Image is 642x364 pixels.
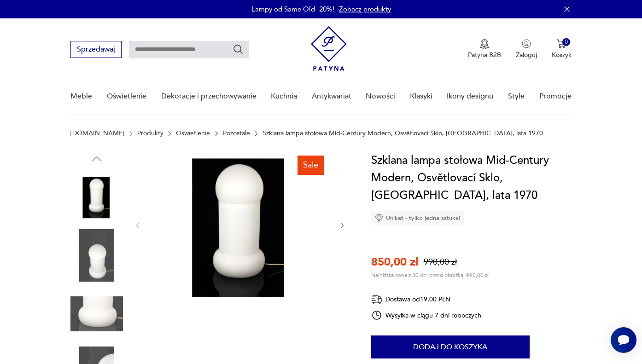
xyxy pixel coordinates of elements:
a: Ikony designu [447,79,493,114]
button: Szukaj [233,44,244,55]
p: 850,00 zł [371,254,418,270]
iframe: Smartsupp widget button [611,327,636,353]
button: 0Koszyk [552,39,572,59]
p: 990,00 zł [424,256,457,268]
div: Dostawa od 19,00 PLN [371,294,482,305]
div: 0 [562,38,570,46]
a: Oświetlenie [107,79,146,114]
p: Lampy od Same Old -20%! [251,5,334,14]
img: Patyna - sklep z meblami i dekoracjami vintage [311,26,347,71]
button: Zaloguj [516,39,537,59]
img: Ikona koszyka [557,39,566,48]
button: Patyna B2B [468,39,501,59]
a: Kuchnia [271,79,297,114]
img: Ikona dostawy [371,294,382,305]
p: Najniższa cena z 30 dni przed obniżką: 990,00 zł [371,272,489,279]
p: Koszyk [552,51,572,59]
img: Zdjęcie produktu Szklana lampa stołowa Mid-Century Modern, Osvětlovací Sklo, Czechy, lata 1970 [70,288,123,340]
a: Dekoracje i przechowywanie [161,79,257,114]
div: Unikat - tylko jedna sztuka! [371,211,464,225]
a: Zobacz produkty [339,5,391,14]
img: Ikonka użytkownika [522,39,531,48]
img: Zdjęcie produktu Szklana lampa stołowa Mid-Century Modern, Osvětlovací Sklo, Czechy, lata 1970 [151,152,329,297]
p: Szklana lampa stołowa Mid-Century Modern, Osvětlovací Sklo, [GEOGRAPHIC_DATA], lata 1970 [263,130,543,137]
a: Oświetlenie [176,130,210,137]
a: [DOMAIN_NAME] [70,130,124,137]
a: Antykwariat [312,79,351,114]
div: Wysyłka w ciągu 7 dni roboczych [371,310,482,321]
a: Style [508,79,525,114]
img: Ikona medalu [480,39,489,49]
a: Ikona medaluPatyna B2B [468,39,501,59]
img: Zdjęcie produktu Szklana lampa stołowa Mid-Century Modern, Osvětlovací Sklo, Czechy, lata 1970 [70,170,123,223]
img: Ikona diamentu [375,214,383,222]
h1: Szklana lampa stołowa Mid-Century Modern, Osvětlovací Sklo, [GEOGRAPHIC_DATA], lata 1970 [371,152,572,204]
img: Zdjęcie produktu Szklana lampa stołowa Mid-Century Modern, Osvětlovací Sklo, Czechy, lata 1970 [70,229,123,282]
button: Dodaj do koszyka [371,335,530,358]
a: Klasyki [410,79,432,114]
div: Sale [298,156,324,175]
a: Produkty [137,130,163,137]
p: Patyna B2B [468,51,501,59]
a: Nowości [366,79,395,114]
a: Meble [70,79,92,114]
a: Promocje [539,79,572,114]
a: Pozostałe [223,130,250,137]
a: Sprzedawaj [70,47,122,53]
button: Sprzedawaj [70,41,122,58]
p: Zaloguj [516,51,537,59]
